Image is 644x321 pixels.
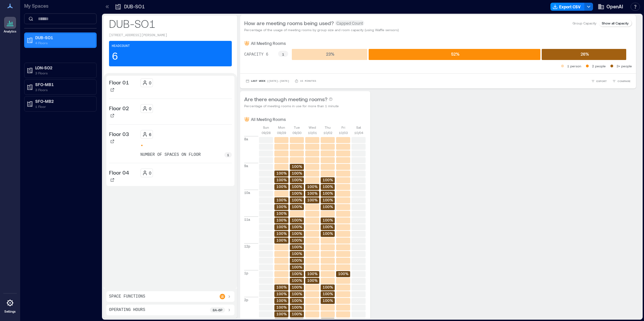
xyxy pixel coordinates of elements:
text: 100% [323,178,333,182]
text: 100% [276,292,287,296]
text: 100% [323,198,333,202]
p: 4 Floors [35,40,92,46]
p: 3+ people [616,63,632,69]
p: DUB-SO1 [109,17,232,30]
p: 10/04 [354,130,363,135]
text: 100% [276,238,287,242]
p: Operating Hours [109,307,145,313]
p: All Meeting Rooms [251,117,286,122]
p: Wed [309,125,316,130]
a: Settings [2,295,18,316]
p: Percentage of meeting rooms in use for more than 1 minute [244,103,339,109]
text: 100% [276,218,287,222]
p: Analytics [4,29,16,34]
text: 26 % [581,52,589,56]
text: 100% [292,231,302,236]
p: LON-SO2 [35,65,92,70]
span: Capped Count [335,20,364,26]
text: 100% [276,211,287,215]
text: 100% [292,224,302,229]
p: 15 minutes [300,79,316,83]
text: 100% [292,191,302,195]
p: 1 [227,152,229,157]
text: 100% [323,224,333,229]
button: OpenAI [596,1,625,12]
text: 100% [323,204,333,209]
p: number of spaces on floor [141,152,201,157]
text: 100% [323,218,333,222]
p: Headcount [112,44,130,49]
span: EXPORT [596,79,607,83]
text: 100% [292,258,302,262]
p: 6 [112,50,118,64]
p: Sat [356,125,361,130]
text: 100% [292,204,302,209]
text: 100% [323,231,333,236]
text: 100% [292,305,302,309]
p: Fri [341,125,345,130]
text: 100% [307,198,318,202]
text: 100% [307,184,318,189]
p: 8a - 6p [213,307,222,313]
text: 52 % [451,52,460,56]
p: Space Functions [109,294,145,299]
text: 100% [292,171,302,175]
p: DUB-SO1 [35,35,92,40]
text: 100% [292,265,302,269]
text: 100% [276,198,287,202]
p: 09/30 [292,130,302,135]
button: COMPARE [611,78,632,84]
p: Group Capacity [573,20,596,26]
text: 100% [292,278,302,282]
text: 100% [276,224,287,229]
text: 100% [276,312,287,316]
p: 9a [244,163,248,169]
p: 10/02 [323,130,332,135]
p: Mon [278,125,285,130]
text: 100% [292,178,302,182]
text: 23 % [326,52,334,56]
text: 100% [292,218,302,222]
p: Show all Capacity [602,20,629,26]
text: 100% [276,204,287,209]
p: [STREET_ADDRESS][PERSON_NAME] [109,33,232,38]
p: Percentage of the usage of meeting rooms by group size and room capacity (using Waffle sensors) [244,27,399,33]
p: 1 person [567,63,581,69]
span: OpenAI [606,3,623,10]
text: 100% [276,305,287,309]
p: Floor 01 [109,78,129,86]
p: 6 [149,132,151,137]
p: Thu [325,125,331,130]
button: Export CSV [550,3,585,11]
p: Floor 02 [109,104,129,112]
text: 100% [276,171,287,175]
text: 100% [323,298,333,303]
text: 100% [307,191,318,195]
p: 3 Floors [35,87,92,92]
text: 100% [292,251,302,256]
p: 2p [244,297,248,303]
text: CAPACITY 6 [244,52,268,57]
p: 1p [244,270,248,276]
text: 100% [292,238,302,242]
p: Sun [263,125,269,130]
text: 100% [292,312,302,316]
text: 100% [276,298,287,303]
p: Floor 04 [109,169,129,177]
text: 100% [292,184,302,189]
p: 2 people [592,63,606,69]
text: 100% [323,285,333,289]
a: Analytics [2,15,18,36]
text: 100% [323,184,333,189]
p: SFO-MB2 [35,99,92,104]
p: 11a [244,217,250,222]
text: 100% [292,198,302,202]
button: EXPORT [590,78,608,84]
p: Settings [4,310,16,314]
button: Last Week |[DATE]-[DATE] [244,78,290,84]
text: 100% [292,292,302,296]
text: 100% [307,278,318,282]
p: 3 Floors [35,70,92,76]
p: Floor 03 [109,130,129,138]
text: 100% [276,184,287,189]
